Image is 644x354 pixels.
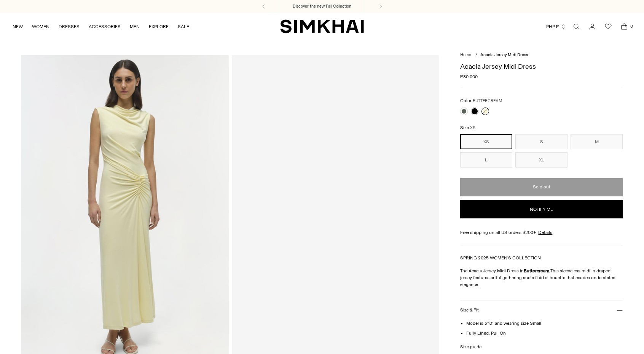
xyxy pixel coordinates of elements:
[59,18,80,35] a: DRESSES
[480,52,528,57] span: Acacia Jersey Midi Dress
[470,125,475,130] span: XS
[32,18,49,35] a: WOMEN
[571,134,623,149] button: M
[13,18,23,35] a: NEW
[178,18,189,35] a: SALE
[460,255,541,261] a: SPRING 2025 WOMEN'S COLLECTION
[473,98,502,103] span: BUTTERCREAM
[460,97,502,104] label: Color:
[466,320,623,327] li: Model is 5'10" and wearing size Small
[293,3,351,9] a: Discover the new Fall Collection
[617,19,632,34] a: Open cart modal
[628,23,635,30] span: 0
[460,52,471,57] a: Home
[515,152,567,168] button: XL
[280,19,364,34] a: SIMKHAI
[546,18,566,35] button: PHP ₱
[460,134,512,149] button: XS
[601,19,616,34] a: Wishlist
[585,19,600,34] a: Go to the account page
[515,134,567,149] button: S
[460,267,623,288] p: The Acacia Jersey Midi Dress in This sleeveless midi in draped jersey features artful gathering a...
[460,200,623,218] button: Notify me
[466,330,623,337] li: Fully Lined, Pull On
[149,18,169,35] a: EXPLORE
[460,63,623,70] h1: Acacia Jersey Midi Dress
[538,229,552,236] a: Details
[460,52,623,58] nav: breadcrumbs
[460,73,478,80] span: ₱30,000
[475,52,477,58] div: /
[89,18,121,35] a: ACCESSORIES
[460,343,481,350] a: Size guide
[460,300,623,320] button: Size & Fit
[460,229,623,236] div: Free shipping on all US orders $200+
[460,124,475,131] label: Size:
[524,268,550,273] strong: Buttercream.
[460,152,512,168] button: L
[460,308,478,313] h3: Size & Fit
[569,19,584,34] a: Open search modal
[130,18,140,35] a: MEN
